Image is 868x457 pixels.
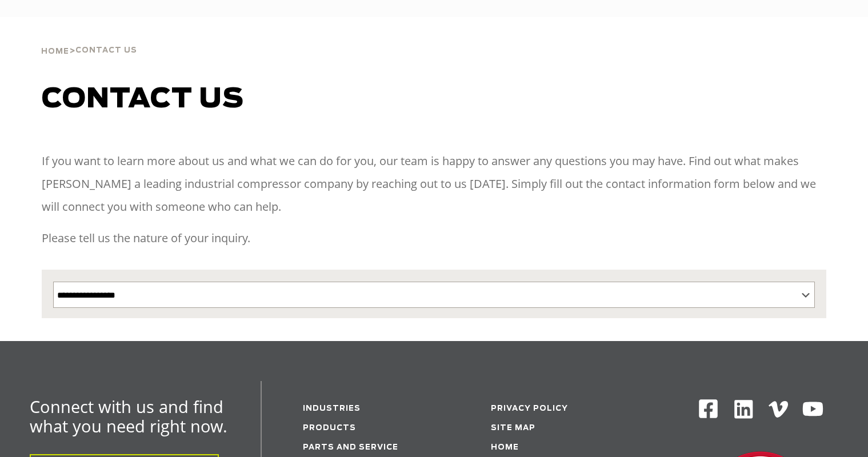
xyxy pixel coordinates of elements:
[303,444,398,451] a: Parts and service
[491,405,568,412] a: Privacy Policy
[41,48,69,55] span: Home
[42,150,827,218] p: If you want to learn more about us and what we can do for you, our team is happy to answer any qu...
[75,47,137,54] span: Contact Us
[42,86,244,113] span: Contact us
[491,424,535,432] a: Site Map
[41,17,137,61] div: >
[41,46,69,56] a: Home
[491,444,519,451] a: Home
[802,398,824,420] img: Youtube
[733,398,755,420] img: Linkedin
[769,401,788,418] img: Vimeo
[42,227,827,250] p: Please tell us the nature of your inquiry.
[30,395,227,437] span: Connect with us and find what you need right now.
[303,405,361,412] a: Industries
[698,398,719,419] img: Facebook
[303,424,356,432] a: Products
